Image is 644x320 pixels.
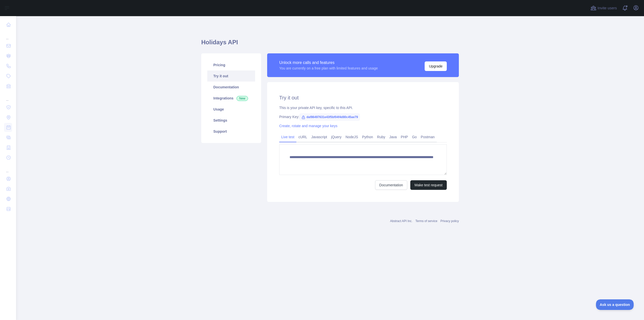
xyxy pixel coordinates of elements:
[299,113,360,121] span: daf86497631e43f5bf04f4d80c45ae79
[279,66,378,71] div: You are currently on a free plan with limited features and usage
[589,4,618,12] button: Invite users
[207,115,255,126] a: Settings
[207,93,255,104] a: Integrations New
[410,133,419,141] a: Go
[597,5,617,11] span: Invite users
[329,133,343,141] a: jQuery
[399,133,410,141] a: PHP
[279,124,337,128] a: Create, rotate and manage your keys
[4,92,12,102] div: ...
[375,133,387,141] a: Ruby
[390,219,413,223] a: Abstract API Inc.
[279,133,296,141] a: Live test
[360,133,375,141] a: Python
[279,114,447,119] div: Primary Key:
[207,59,255,70] a: Pricing
[4,163,12,173] div: ...
[296,133,309,141] a: cURL
[387,133,399,141] a: Java
[279,105,447,110] div: This is your private API key, specific to this API.
[207,82,255,93] a: Documentation
[4,30,12,40] div: ...
[309,133,329,141] a: Javascript
[375,180,407,190] a: Documentation
[279,60,378,66] div: Unlock more calls and features
[440,219,459,223] a: Privacy policy
[207,126,255,137] a: Support
[279,94,447,101] h2: Try it out
[596,299,634,310] iframe: Toggle Customer Support
[201,38,459,50] h1: Holidays API
[343,133,360,141] a: NodeJS
[419,133,437,141] a: Postman
[425,61,447,71] button: Upgrade
[207,104,255,115] a: Usage
[207,70,255,82] a: Try it out
[236,96,248,101] span: New
[410,180,447,190] button: Make test request
[415,219,437,223] a: Terms of service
